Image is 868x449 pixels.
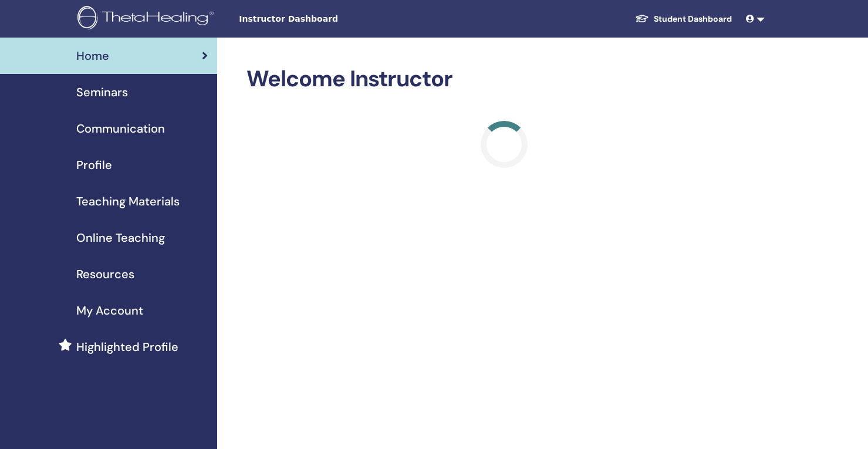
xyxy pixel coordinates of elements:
[76,156,112,174] span: Profile
[76,302,143,319] span: My Account
[76,338,178,356] span: Highlighted Profile
[76,229,165,247] span: Online Teaching
[626,8,741,30] a: Student Dashboard
[76,120,165,137] span: Communication
[76,193,180,210] span: Teaching Materials
[239,13,415,25] span: Instructor Dashboard
[76,265,134,283] span: Resources
[635,13,649,23] img: graduation-cap-white.svg
[76,47,109,65] span: Home
[246,66,762,93] h2: Welcome Instructor
[77,6,218,32] img: logo.png
[76,83,128,101] span: Seminars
